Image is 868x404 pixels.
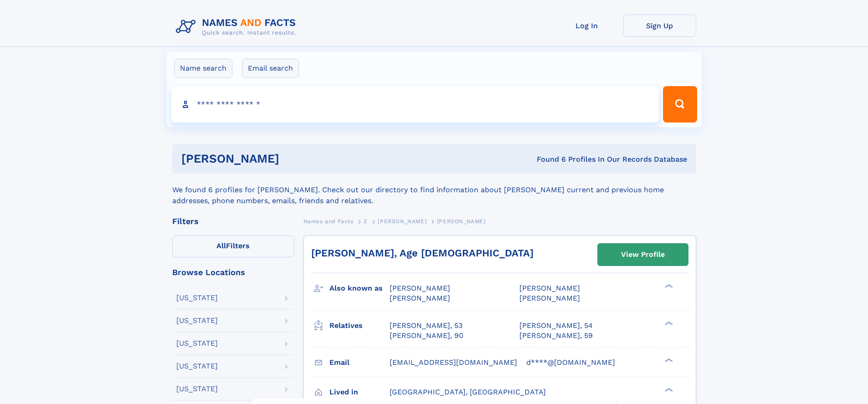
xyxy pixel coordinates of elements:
[519,321,593,331] a: [PERSON_NAME], 54
[378,215,426,227] a: [PERSON_NAME]
[242,59,299,78] label: Email search
[181,153,408,164] h1: [PERSON_NAME]
[390,358,517,367] span: [EMAIL_ADDRESS][DOMAIN_NAME]
[364,215,368,227] a: Z
[663,320,673,326] div: ❯
[176,317,218,324] div: [US_STATE]
[519,284,580,292] span: [PERSON_NAME]
[519,294,580,302] span: [PERSON_NAME]
[663,387,673,393] div: ❯
[550,15,623,37] a: Log In
[311,247,534,259] a: [PERSON_NAME], Age [DEMOGRAPHIC_DATA]
[390,284,450,292] span: [PERSON_NAME]
[329,318,390,333] h3: Relatives
[621,244,665,265] div: View Profile
[172,268,294,276] div: Browse Locations
[174,59,232,78] label: Name search
[171,86,659,123] input: search input
[172,174,696,206] div: We found 6 profiles for [PERSON_NAME]. Check out our directory to find information about [PERSON_...
[176,385,218,393] div: [US_STATE]
[176,294,218,302] div: [US_STATE]
[329,384,390,400] h3: Lived in
[519,331,593,341] a: [PERSON_NAME], 59
[216,241,226,250] span: All
[329,281,390,296] h3: Also known as
[663,86,697,123] button: Search Button
[172,235,294,257] label: Filters
[390,388,546,396] span: [GEOGRAPHIC_DATA], [GEOGRAPHIC_DATA]
[390,331,463,341] a: [PERSON_NAME], 90
[176,363,218,370] div: [US_STATE]
[663,357,673,363] div: ❯
[172,15,303,39] img: Logo Names and Facts
[437,218,486,225] span: [PERSON_NAME]
[176,340,218,347] div: [US_STATE]
[172,217,294,225] div: Filters
[364,218,368,225] span: Z
[378,218,426,225] span: [PERSON_NAME]
[663,283,673,289] div: ❯
[329,355,390,370] h3: Email
[408,154,687,164] div: Found 6 Profiles In Our Records Database
[390,294,450,302] span: [PERSON_NAME]
[623,15,696,37] a: Sign Up
[598,244,688,266] a: View Profile
[303,215,354,227] a: Names and Facts
[390,321,462,331] a: [PERSON_NAME], 53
